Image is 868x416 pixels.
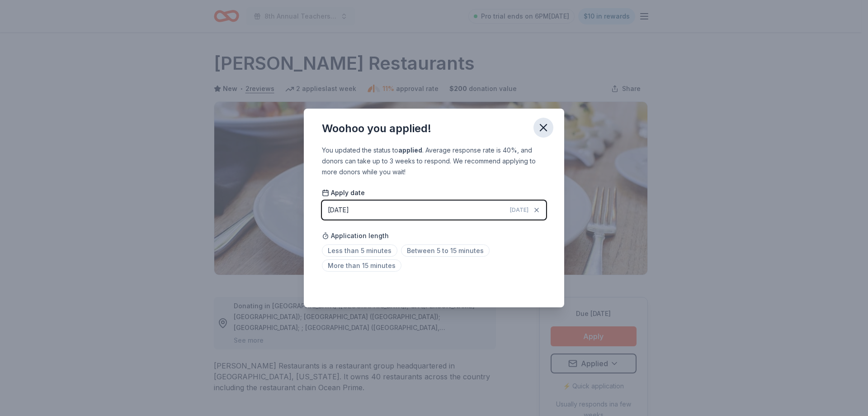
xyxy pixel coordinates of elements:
[328,205,349,215] div: [DATE]
[322,188,365,197] span: Apply date
[401,244,490,257] span: Between 5 to 15 minutes
[510,206,528,214] span: [DATE]
[322,201,546,220] button: [DATE][DATE]
[322,145,546,177] div: You updated the status to . Average response rate is 40%, and donors can take up to 3 weeks to re...
[322,121,431,136] div: Woohoo you applied!
[322,230,389,241] span: Application length
[322,244,397,257] span: Less than 5 minutes
[398,146,422,154] b: applied
[322,259,401,272] span: More than 15 minutes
